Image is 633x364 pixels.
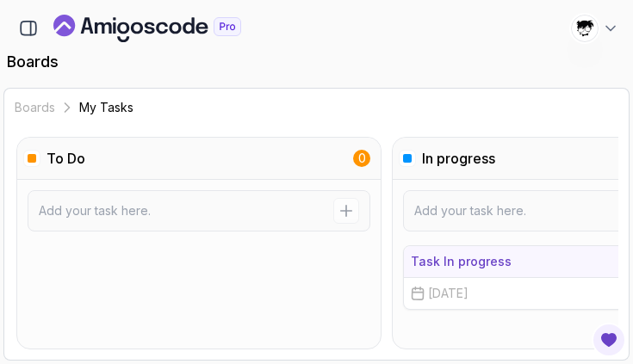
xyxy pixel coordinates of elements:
[428,285,469,302] p: [DATE]
[571,15,619,42] button: user profile image
[358,150,366,167] p: 0
[411,253,512,270] p: Task In progress
[79,99,133,116] p: My Tasks
[47,148,85,169] h3: To Do
[15,99,55,116] a: Boards
[422,148,495,169] h3: In progress
[7,50,626,74] h2: boards
[572,15,598,41] img: user profile image
[39,202,333,219] input: Add your task here.
[53,15,281,42] a: Landing page
[592,323,626,357] button: Open Feedback Button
